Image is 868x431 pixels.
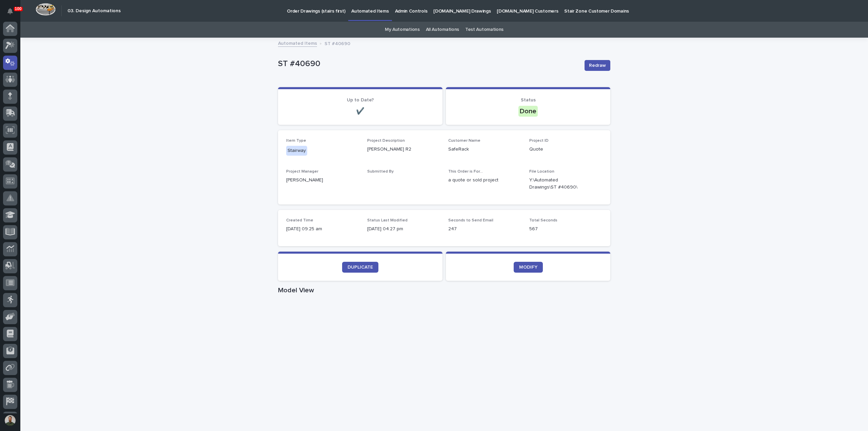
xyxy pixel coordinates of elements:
[286,170,318,174] span: Project Manager
[519,265,537,270] span: MODIFY
[529,218,557,222] span: Total Seconds
[448,146,521,153] p: SafeRack
[529,139,549,143] span: Project ID
[286,177,359,184] p: [PERSON_NAME]
[278,286,610,294] h1: Model View
[3,413,17,428] button: users-avatar
[518,106,538,117] div: Done
[278,59,579,69] p: ST #40690
[448,170,483,174] span: This Order is For...
[529,177,586,191] : Y:\Automated Drawings\ST #40690\
[278,39,317,47] a: Automated Items
[67,8,121,14] h2: 03. Design Automations
[529,146,602,153] p: Quote
[347,98,374,102] span: Up to Date?
[286,139,306,143] span: Item Type
[367,139,405,143] span: Project Description
[367,170,394,174] span: Submitted By
[286,146,307,156] div: Stairway
[3,4,17,18] button: Notifications
[286,226,359,233] p: [DATE] 09:25 am
[286,107,434,115] p: ✔️
[367,226,440,233] p: [DATE] 04:27 pm
[324,39,350,47] p: ST #40690
[448,218,493,222] span: Seconds to Send Email
[448,177,521,184] p: a quote or sold project
[514,262,543,273] a: MODIFY
[348,265,373,270] span: DUPLICATE
[15,6,22,11] p: 100
[36,3,56,16] img: Workspace Logo
[426,22,459,38] a: All Automations
[367,146,440,153] p: [PERSON_NAME] R2
[585,60,610,71] button: Redraw
[529,226,602,233] p: 567
[448,226,521,233] p: 247
[521,98,536,102] span: Status
[465,22,504,38] a: Test Automations
[385,22,420,38] a: My Automations
[448,139,480,143] span: Customer Name
[589,62,606,69] span: Redraw
[342,262,378,273] a: DUPLICATE
[367,218,408,222] span: Status Last Modified
[8,8,17,19] div: Notifications100
[286,218,313,222] span: Created Time
[529,170,554,174] span: File Location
